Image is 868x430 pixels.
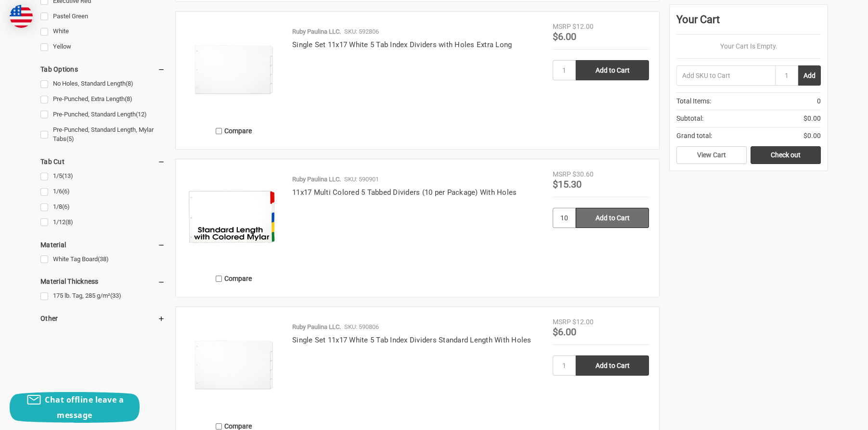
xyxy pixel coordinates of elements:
[216,276,222,282] input: Compare
[292,336,531,344] a: Single Set 11x17 White 5 Tab Index Dividers Standard Length With Holes
[40,216,165,229] a: 1/12
[572,23,594,30] span: $12.00
[676,65,775,86] input: Add SKU to Cart
[40,156,165,167] h5: Tab Cut
[292,27,341,37] p: Ruby Paulina LLC.
[553,31,576,42] span: $6.00
[40,124,165,146] a: Pre-Punched, Standard Length, Mylar Tabs
[40,313,165,324] h5: Other
[66,135,74,142] span: (5)
[40,290,165,303] a: 175 lb. Tag, 285 g/m²
[576,355,649,376] input: Add to Cart
[292,40,512,49] a: Single Set 11x17 White 5 Tab Index Dividers with Holes Extra Long
[62,172,73,179] span: (13)
[292,175,341,184] p: Ruby Paulina LLC.
[62,203,70,210] span: (6)
[676,96,711,106] span: Total Items:
[553,22,571,32] div: MSRP
[817,96,821,106] span: 0
[553,169,571,179] div: MSRP
[576,208,649,228] input: Add to Cart
[45,394,124,420] span: Chat offline leave a message
[803,131,821,141] span: $0.00
[40,63,165,75] h5: Tab Options
[798,65,821,86] button: Add
[10,392,140,423] button: Chat offline leave a message
[40,40,165,53] a: Yellow
[110,292,121,299] span: (33)
[40,10,165,23] a: Pastel Green
[292,322,341,332] p: Ruby Paulina LLC.
[576,60,649,80] input: Add to Cart
[676,146,747,164] a: View Cart
[40,253,165,266] a: White Tag Board
[186,22,282,118] img: Single Set 11x17 White 5 Tab Index Dividers with Holes Extra Long
[10,5,33,28] img: duty and tax information for United States
[292,188,517,197] a: 11x17 Multi Colored 5 Tabbed Dividers (10 per Package) With Holes
[40,93,165,106] a: Pre-Punched, Extra Length
[40,170,165,183] a: 1/5
[186,317,282,413] img: Single Set 11x17 White 5 Tab Index Dividers Standard Length With Holes
[803,114,821,124] span: $0.00
[344,175,379,184] p: SKU: 590901
[572,318,594,326] span: $12.00
[40,25,165,38] a: White
[344,27,379,37] p: SKU: 592806
[186,169,282,266] img: 11x17 Multi Colored 5 Tabbed Dividers (10 per Package) With Holes
[40,239,165,251] h5: Material
[40,201,165,214] a: 1/8
[572,170,594,178] span: $30.60
[125,95,132,102] span: (8)
[126,80,133,87] span: (8)
[553,178,582,190] span: $15.30
[62,188,70,195] span: (6)
[216,128,222,134] input: Compare
[40,185,165,198] a: 1/6
[553,317,571,327] div: MSRP
[216,423,222,430] input: Compare
[676,131,712,141] span: Grand total:
[676,114,703,124] span: Subtotal:
[751,146,821,164] a: Check out
[344,322,379,332] p: SKU: 590806
[40,77,165,90] a: No Holes, Standard Length
[136,111,147,118] span: (12)
[65,218,73,226] span: (8)
[186,123,282,139] label: Compare
[676,12,821,35] div: Your Cart
[186,271,282,287] label: Compare
[40,276,165,287] h5: Material Thickness
[40,108,165,121] a: Pre-Punched, Standard Length
[676,41,821,51] p: Your Cart Is Empty.
[98,255,109,263] span: (38)
[553,326,576,338] span: $6.00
